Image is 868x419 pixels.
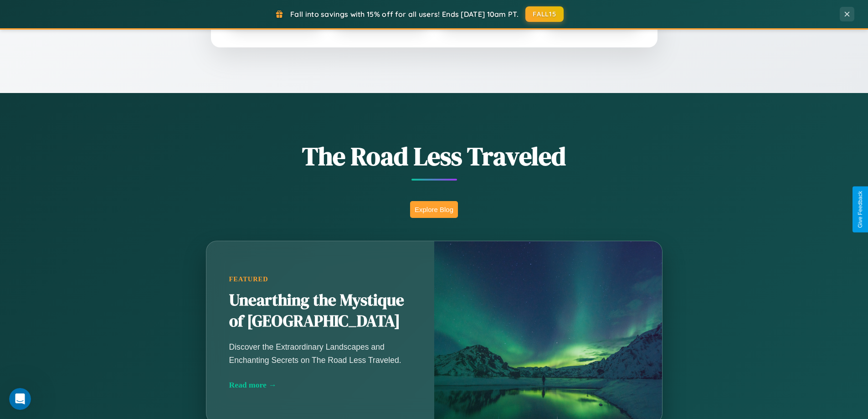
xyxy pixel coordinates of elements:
p: Discover the Extraordinary Landscapes and Enchanting Secrets on The Road Less Traveled. [229,341,411,366]
div: Give Feedback [857,191,863,228]
button: FALL15 [525,6,564,22]
div: Read more → [229,380,411,390]
h1: The Road Less Traveled [161,139,708,174]
iframe: Intercom live chat [9,388,31,410]
div: Featured [229,275,411,283]
h2: Unearthing the Mystique of [GEOGRAPHIC_DATA] [229,290,411,332]
button: Explore Blog [410,201,458,218]
span: Fall into savings with 15% off for all users! Ends [DATE] 10am PT. [290,10,519,19]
